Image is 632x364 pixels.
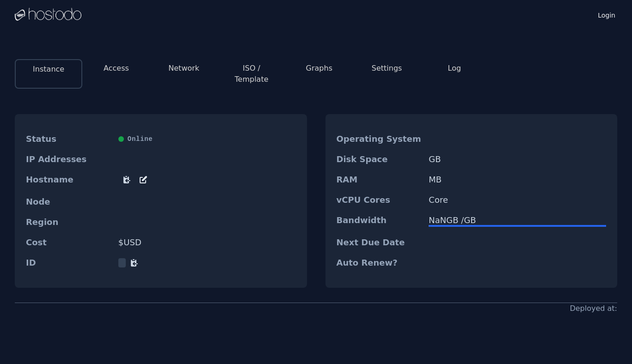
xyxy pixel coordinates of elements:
dt: Operating System [337,134,422,144]
a: Login [596,9,617,20]
button: Graphs [306,63,332,74]
dt: ID [26,258,111,267]
div: NaN GB / GB [429,216,606,225]
dt: Region [26,218,111,227]
dt: Node [26,197,111,206]
dd: $ USD [118,238,296,247]
button: Instance [33,64,64,75]
dd: GB [429,155,606,164]
dt: vCPU Cores [337,195,422,205]
img: Logo [15,8,81,22]
dt: Auto Renew? [337,258,422,267]
button: Log [448,63,461,74]
dt: RAM [337,175,422,184]
button: Network [168,63,199,74]
button: Access [104,63,129,74]
button: ISO / Template [225,63,278,85]
dt: Bandwidth [337,216,422,227]
dt: Hostname [26,175,111,186]
dt: IP Addresses [26,155,111,164]
dd: Core [429,195,606,205]
dt: Cost [26,238,111,247]
div: Deployed at: [570,303,617,314]
dd: MB [429,175,606,184]
dt: Status [26,134,111,144]
div: Online [118,134,296,144]
dt: Next Due Date [337,238,422,247]
dt: Disk Space [337,155,422,164]
button: Settings [372,63,402,74]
